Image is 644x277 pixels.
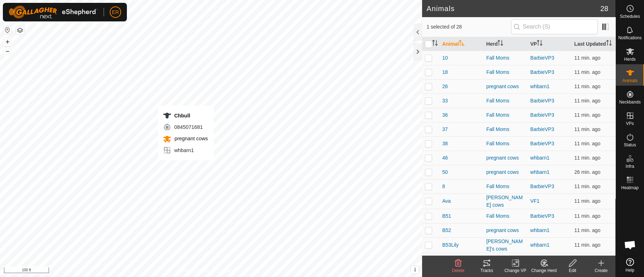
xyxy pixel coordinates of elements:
div: Change Herd [530,267,558,274]
a: whbarn1 [530,84,550,89]
div: [PERSON_NAME]'s cows [486,238,525,253]
span: Sep 12, 2025, 8:35 PM [574,141,600,146]
p-sorticon: Activate to sort [459,41,465,47]
a: Help [616,255,644,275]
div: Tracks [472,267,501,274]
input: Search (S) [511,19,598,34]
p-sorticon: Activate to sort [497,41,503,47]
div: pregnant cows [486,83,525,90]
div: Fall Moms [486,183,525,190]
span: VPs [626,121,634,126]
span: Ava [442,197,451,205]
span: 33 [442,97,448,105]
div: Fall Moms [486,126,525,133]
span: Animals [622,79,638,83]
img: Gallagher Logo [9,6,98,19]
a: Contact Us [218,268,239,274]
div: Change VP [501,267,530,274]
span: Sep 12, 2025, 8:35 PM [574,98,600,104]
div: Fall Moms [486,140,525,147]
a: BarbieVP3 [530,112,554,118]
div: Chbull [163,111,208,120]
div: Edit [558,267,587,274]
span: Herds [624,57,635,61]
span: Notifications [618,36,641,40]
a: whbarn1 [530,227,550,233]
a: BarbieVP3 [530,69,554,75]
span: Schedules [620,14,640,19]
span: 38 [442,140,448,147]
span: Help [625,268,634,272]
div: Open chat [619,234,641,256]
span: ER [112,9,119,16]
div: Fall Moms [486,97,525,105]
span: i [414,267,416,273]
th: Last Updated [571,37,615,51]
div: [PERSON_NAME] cows [486,194,525,209]
span: B53Lily [442,241,459,249]
th: Herd [484,37,527,51]
span: 8 [442,183,445,190]
button: Map Layers [16,26,24,35]
button: i [411,266,419,274]
span: Sep 12, 2025, 8:35 PM [574,213,600,219]
span: Neckbands [619,100,640,104]
span: Infra [625,164,634,168]
button: + [3,37,12,46]
p-sorticon: Activate to sort [537,41,543,47]
span: Sep 12, 2025, 8:35 PM [574,69,600,75]
a: BarbieVP3 [530,98,554,104]
a: Privacy Policy [183,268,210,274]
div: pregnant cows [486,168,525,176]
div: whbarn1 [163,146,208,155]
span: Sep 12, 2025, 8:35 PM [574,84,600,89]
span: Sep 12, 2025, 8:35 PM [574,198,600,204]
span: 26 [442,83,448,90]
a: BarbieVP3 [530,126,554,132]
a: whbarn1 [530,169,550,175]
span: Sep 12, 2025, 8:35 PM [574,55,600,61]
span: Sep 12, 2025, 8:20 PM [574,169,600,175]
span: Sep 12, 2025, 8:35 PM [574,183,600,189]
span: Sep 12, 2025, 8:35 PM [574,112,600,118]
span: B52 [442,227,451,234]
div: Fall Moms [486,111,525,119]
th: Animal [439,37,483,51]
div: Fall Moms [486,69,525,76]
p-sorticon: Activate to sort [606,41,612,47]
span: Sep 12, 2025, 8:35 PM [574,155,600,161]
div: pregnant cows [486,227,525,234]
span: 46 [442,154,448,162]
a: VF1 [530,198,540,204]
span: 18 [442,69,448,76]
a: BarbieVP3 [530,213,554,219]
div: Fall Moms [486,54,525,62]
button: Reset Map [3,26,12,34]
span: Sep 12, 2025, 8:35 PM [574,126,600,132]
span: Sep 12, 2025, 8:35 PM [574,227,600,233]
span: Delete [452,268,465,273]
div: Create [587,267,615,274]
a: BarbieVP3 [530,55,554,61]
span: 36 [442,111,448,119]
span: 50 [442,168,448,176]
h2: Animals [426,4,600,13]
span: pregnant cows [173,136,208,141]
span: 1 selected of 28 [426,23,511,31]
p-sorticon: Activate to sort [432,41,438,47]
span: 10 [442,54,448,62]
span: Heatmap [621,186,639,190]
a: whbarn1 [530,242,550,248]
span: 28 [600,3,608,14]
span: B51 [442,212,451,220]
div: pregnant cows [486,154,525,162]
button: – [3,47,12,55]
a: BarbieVP3 [530,141,554,146]
a: whbarn1 [530,155,550,161]
div: Fall Moms [486,212,525,220]
div: 0845071681 [163,123,208,131]
span: Sep 12, 2025, 8:35 PM [574,242,600,248]
th: VP [527,37,571,51]
span: Status [624,143,636,147]
a: BarbieVP3 [530,183,554,189]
